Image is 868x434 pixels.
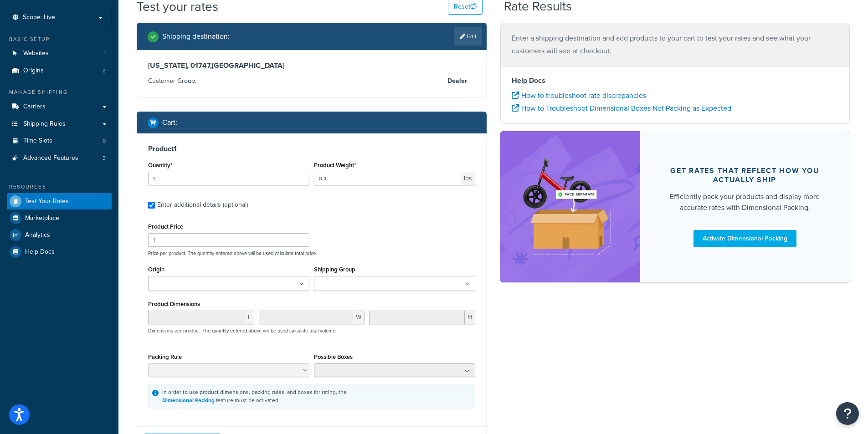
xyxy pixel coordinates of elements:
[23,50,49,57] span: Websites
[7,133,112,149] li: Time Slots
[7,62,112,79] li: Origins
[7,150,112,167] li: Advanced Features
[23,120,66,128] span: Shipping Rules
[148,172,309,185] input: 0.0
[148,223,183,230] label: Product Price
[514,145,627,268] img: feature-image-dim-d40ad3071a2b3c8e08177464837368e35600d3c5e73b18a22c1e4bb210dc32ac.png
[104,50,106,57] span: 1
[146,250,478,256] p: Price per product. The quantity entered above will be used calculate total price.
[662,166,828,184] div: Get rates that reflect how you actually ship
[245,311,254,324] span: L
[148,301,200,307] label: Product Dimensions
[157,199,248,211] div: Enter additional details (optional)
[23,154,78,162] span: Advanced Features
[512,32,839,57] p: Enter a shipping destination and add products to your cart to test your rates and see what your c...
[353,311,365,324] span: W
[512,75,839,86] h4: Help Docs
[7,183,112,191] div: Resources
[836,402,859,425] button: Open Resource Center
[162,396,215,404] a: Dimensional Packing
[7,210,112,226] a: Marketplace
[445,76,467,87] span: Dealer
[314,266,355,273] label: Shipping Group
[148,61,475,70] h3: [US_STATE], 01747 , [GEOGRAPHIC_DATA]
[146,327,337,334] p: Dimensions per product. The quantity entered above will be used calculate total volume.
[7,36,112,43] div: Basic Setup
[7,244,112,260] a: Help Docs
[25,198,69,205] span: Test Your Rates
[7,193,112,209] a: Test Your Rates
[23,67,44,75] span: Origins
[7,45,112,62] li: Websites
[25,231,50,239] span: Analytics
[7,88,112,96] div: Manage Shipping
[461,172,475,185] span: lbs
[512,90,646,101] a: How to troubleshoot rate discrepancies
[512,103,731,113] a: How to Troubleshoot Dimensional Boxes Not Packing as Expected
[25,214,59,222] span: Marketplace
[148,144,475,153] h3: Product 1
[148,266,164,273] label: Origin
[162,388,347,404] div: In order to use product dimensions, packing rules, and boxes for rating, the feature must be acti...
[465,311,475,324] span: H
[25,248,55,256] span: Help Docs
[7,150,112,167] a: Advanced Features3
[103,154,106,162] span: 3
[148,202,155,209] input: Enter additional details (optional)
[162,118,177,127] h2: Cart :
[23,103,46,111] span: Carriers
[314,162,356,168] label: Product Weight*
[662,191,828,213] div: Efficiently pack your products and display more accurate rates with Dimensional Packing.
[314,172,461,185] input: 0.00
[693,230,796,247] a: Activate Dimensional Packing
[23,14,55,21] span: Scope: Live
[148,162,172,168] label: Quantity*
[103,67,106,75] span: 2
[7,116,112,133] a: Shipping Rules
[7,227,112,243] a: Analytics
[7,98,112,115] a: Carriers
[454,27,482,46] a: Edit
[7,62,112,79] a: Origins2
[7,45,112,62] a: Websites1
[314,353,353,360] label: Possible Boxes
[162,32,230,41] h2: Shipping destination :
[148,76,199,86] span: Customer Group:
[7,133,112,149] a: Time Slots0
[103,137,106,145] span: 0
[148,353,182,360] label: Packing Rule
[23,137,52,145] span: Time Slots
